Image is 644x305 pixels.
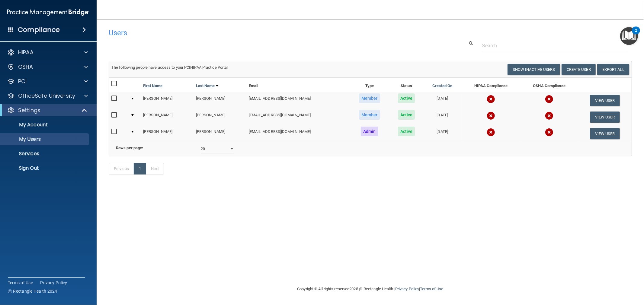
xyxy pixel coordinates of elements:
td: [PERSON_NAME] [194,109,246,125]
img: PMB logo [7,6,89,18]
span: Active [398,93,415,103]
input: Search [482,40,627,51]
a: Last Name [196,82,218,90]
a: Export All [597,64,629,75]
a: PCI [7,78,88,85]
td: [PERSON_NAME] [141,125,194,142]
th: Status [389,78,423,92]
img: cross.ca9f0e7f.svg [487,95,495,103]
span: Active [398,127,415,136]
th: Email [246,78,350,92]
button: Open Resource Center, 2 new notifications [620,27,638,45]
td: [PERSON_NAME] [194,92,246,109]
button: Show Inactive Users [508,64,560,75]
p: My Account [4,122,86,128]
td: [DATE] [423,109,462,125]
a: Terms of Use [8,280,33,286]
td: [EMAIL_ADDRESS][DOMAIN_NAME] [246,125,350,142]
span: Admin [361,127,378,136]
a: Next [146,163,164,175]
button: View User [590,95,620,106]
span: Member [359,93,380,103]
iframe: Drift Widget Chat Controller [540,263,637,286]
img: cross.ca9f0e7f.svg [545,95,553,103]
a: OSHA [7,63,88,71]
h4: Users [109,29,410,37]
a: First Name [143,82,162,90]
p: Services [4,151,86,157]
td: [DATE] [423,92,462,109]
a: 1 [134,163,146,175]
img: cross.ca9f0e7f.svg [487,128,495,137]
span: Member [359,110,380,120]
img: cross.ca9f0e7f.svg [545,112,553,120]
td: [PERSON_NAME] [141,109,194,125]
button: View User [590,112,620,123]
a: Privacy Policy [40,280,67,286]
th: HIPAA Compliance [462,78,521,92]
button: Create User [562,64,596,75]
th: Type [350,78,389,92]
button: View User [590,128,620,139]
th: OSHA Compliance [521,78,578,92]
b: Rows per page: [116,146,143,150]
img: cross.ca9f0e7f.svg [545,128,553,137]
span: Ⓒ Rectangle Health 2024 [8,288,57,294]
td: [PERSON_NAME] [141,92,194,109]
a: Settings [7,107,88,114]
td: [EMAIL_ADDRESS][DOMAIN_NAME] [246,92,350,109]
td: [DATE] [423,125,462,142]
div: Copyright © All rights reserved 2025 @ Rectangle Health | | [260,279,481,299]
p: HIPAA [18,49,34,56]
p: OSHA [18,63,33,71]
a: Terms of Use [420,287,443,291]
p: Sign Out [4,165,86,171]
span: Active [398,110,415,120]
h4: Compliance [18,26,60,34]
a: Previous [109,163,134,175]
p: OfficeSafe University [18,92,75,99]
td: [EMAIL_ADDRESS][DOMAIN_NAME] [246,109,350,125]
td: [PERSON_NAME] [194,125,246,142]
a: Privacy Policy [395,287,419,291]
a: HIPAA [7,49,88,56]
p: PCI [18,78,27,85]
p: Settings [18,107,40,114]
a: Created On [432,82,452,90]
p: My Users [4,136,86,142]
div: 2 [635,30,637,38]
a: OfficeSafe University [7,92,88,99]
img: cross.ca9f0e7f.svg [487,112,495,120]
span: The following people have access to your PCIHIPAA Practice Portal [111,65,228,70]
